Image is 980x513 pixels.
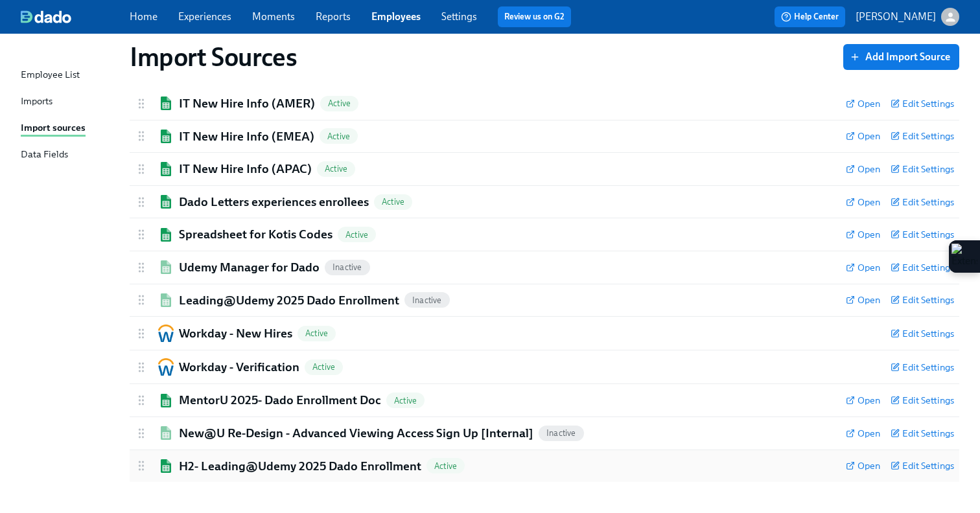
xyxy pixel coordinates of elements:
a: Open [846,130,880,142]
button: Edit Settings [891,228,954,241]
div: Employee List [21,67,80,84]
div: Google SheetsUdemy Manager for DadoInactiveOpenEdit Settings [130,251,959,284]
a: Open [846,228,880,241]
div: Google SheetsSpreadsheet for Kotis CodesActiveOpenEdit Settings [130,218,959,251]
img: Google Sheets [158,195,174,209]
button: Edit Settings [891,459,954,472]
h1: Import Sources [130,41,297,73]
button: Edit Settings [891,196,954,209]
button: Edit Settings [891,361,954,374]
a: Settings [441,10,477,23]
img: Google Sheets [158,228,174,242]
button: Edit Settings [891,130,954,142]
button: Edit Settings [891,394,954,407]
a: Home [130,10,157,23]
img: Google Sheets [158,394,174,407]
img: Google Sheets [158,260,174,274]
h2: Spreadsheet for Kotis Codes [179,226,332,243]
a: Open [846,97,880,110]
h2: MentorU 2025- Dado Enrollment Doc [179,392,381,409]
h2: Workday - New Hires [179,325,292,342]
button: [PERSON_NAME] [856,8,959,26]
a: Open [846,261,880,274]
div: Data Fields [21,147,68,163]
h2: Udemy Manager for Dado [179,259,320,276]
h2: IT New Hire Info (AMER) [179,95,315,112]
span: Active [320,98,358,108]
button: Edit Settings [891,97,954,110]
span: Active [374,197,412,207]
img: Workday [158,325,174,342]
img: Google Sheets [158,162,174,176]
div: Google SheetsNew@U Re-Design - Advanced Viewing Access Sign Up [Internal]InactiveOpenEdit Settings [130,417,959,450]
a: Moments [252,10,295,23]
span: Edit Settings [891,327,954,340]
a: Import sources [21,120,119,137]
a: Open [846,293,880,306]
div: Imports [21,94,52,110]
div: Google SheetsLeading@Udemy 2025 Dado EnrollmentInactiveOpenEdit Settings [130,284,959,317]
div: Google SheetsH2- Leading@Udemy 2025 Dado EnrollmentActiveOpenEdit Settings [130,450,959,483]
img: Workday [158,358,174,376]
img: dado [21,10,71,23]
button: Review us on G2 [498,6,571,27]
a: Open [846,196,880,209]
img: Google Sheets [158,459,174,473]
div: Import sources [21,120,86,137]
button: Help Center [775,6,845,27]
span: Active [338,230,376,240]
a: Open [846,459,880,472]
button: Edit Settings [891,293,954,306]
button: Edit Settings [891,261,954,274]
a: Review us on G2 [504,10,565,23]
img: Extension Icon [951,244,977,269]
div: WorkdayWorkday - VerificationActiveEdit Settings [130,350,959,383]
button: Add Import Source [843,44,959,70]
a: Open [846,427,880,440]
img: Google Sheets [158,97,174,110]
a: Data Fields [21,147,119,163]
a: dado [21,10,130,23]
p: [PERSON_NAME] [856,10,936,24]
a: Reports [316,10,351,23]
a: Open [846,163,880,176]
h2: IT New Hire Info (APAC) [179,161,312,177]
span: Active [386,396,425,405]
h2: Leading@Udemy 2025 Dado Enrollment [179,292,399,309]
div: Google SheetsMentorU 2025- Dado Enrollment DocActiveOpenEdit Settings [130,384,959,416]
div: WorkdayWorkday - New HiresActiveEdit Settings [130,317,959,350]
h2: Dado Letters experiences enrollees [179,194,369,211]
img: Google Sheets [158,293,174,307]
a: Employee List [21,67,119,84]
span: Active [317,164,355,174]
h2: IT New Hire Info (EMEA) [179,128,314,145]
span: Open [846,394,880,407]
button: Edit Settings [891,427,954,440]
span: Inactive [404,295,450,305]
h2: New@U Re-Design - Advanced Viewing Access Sign Up [Internal] [179,425,533,442]
span: Help Center [781,10,839,23]
span: Active [297,328,336,338]
a: Imports [21,94,119,110]
span: Inactive [325,262,370,272]
span: Edit Settings [891,163,954,176]
h2: Workday - Verification [179,359,299,376]
span: Active [320,131,358,141]
div: Google SheetsDado Letters experiences enrolleesActiveOpenEdit Settings [130,186,959,218]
